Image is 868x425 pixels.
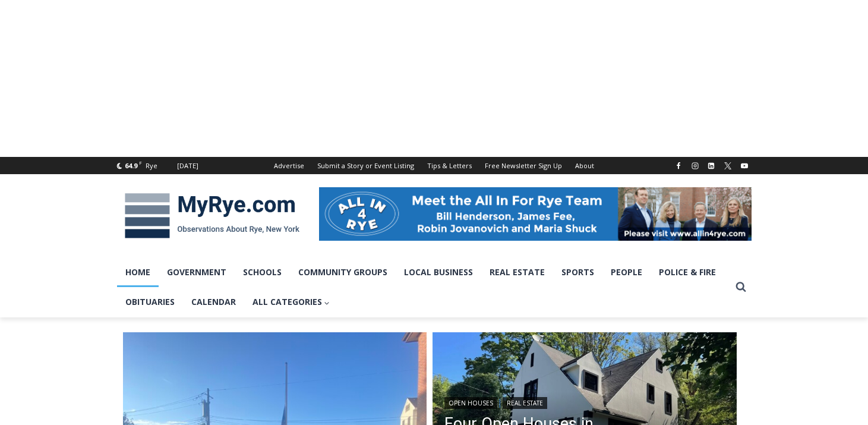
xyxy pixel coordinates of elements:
a: Obituaries [117,287,183,317]
nav: Secondary Navigation [267,157,601,174]
a: Real Estate [481,257,553,287]
a: X [721,159,735,173]
a: Sports [553,257,602,287]
a: Real Estate [503,397,547,409]
a: Police & Fire [651,257,724,287]
img: All in for Rye [319,187,752,241]
a: All Categories [244,287,339,317]
img: MyRye.com [117,185,307,247]
a: Free Newsletter Sign Up [478,157,569,174]
a: Submit a Story or Event Listing [311,157,421,174]
button: View Search Form [730,276,752,298]
a: Government [159,257,235,287]
nav: Primary Navigation [117,257,730,317]
a: Facebook [671,159,686,173]
span: F [139,159,142,166]
a: People [602,257,651,287]
a: Open Houses [444,397,497,409]
a: Linkedin [704,159,718,173]
a: Tips & Letters [421,157,478,174]
a: YouTube [737,159,752,173]
div: | [444,395,725,409]
a: Local Business [396,257,481,287]
a: About [569,157,601,174]
a: Instagram [688,159,702,173]
a: Schools [235,257,290,287]
span: 64.9 [125,161,137,170]
a: Advertise [267,157,311,174]
a: Calendar [183,287,244,317]
div: [DATE] [177,160,198,171]
div: Rye [146,160,157,171]
span: All Categories [252,295,330,308]
a: Community Groups [290,257,396,287]
a: Home [117,257,159,287]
